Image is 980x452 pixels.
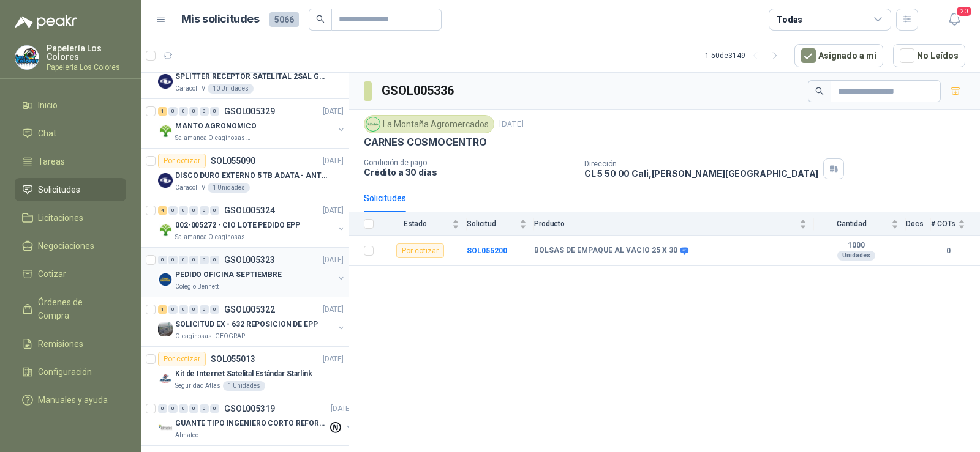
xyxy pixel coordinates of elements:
div: 0 [168,305,178,314]
p: PEDIDO OFICINA SEPTIEMBRE [175,269,282,281]
p: Caracol TV [175,183,205,193]
div: 4 [158,206,167,215]
p: Seguridad Atlas [175,381,221,391]
p: Papelería Los Colores [47,44,126,61]
b: SOL055200 [467,246,507,255]
div: 0 [179,206,188,215]
img: Company Logo [158,223,173,237]
div: 0 [210,107,219,116]
div: Por cotizar [396,243,444,258]
span: 20 [956,6,973,17]
button: Asignado a mi [794,44,883,67]
span: Órdenes de Compra [38,295,115,322]
span: Chat [38,127,56,140]
h1: Mis solicitudes [181,10,260,28]
p: GSOL005329 [224,107,275,116]
b: BOLSAS DE EMPAQUE AL VACIO 25 X 30 [534,246,677,256]
div: 0 [200,305,209,314]
p: Colegio Bennett [175,282,219,292]
p: Salamanca Oleaginosas SAS [175,232,252,242]
p: Papeleria Los Colores [47,64,126,71]
div: 0 [179,305,188,314]
p: 002-005272 - CIO LOTE PEDIDO EPP [175,220,300,231]
a: 0 0 0 0 0 0 GSOL005323[DATE] Company LogoPEDIDO OFICINA SEPTIEMBREColegio Bennett [158,253,346,292]
a: Tareas [15,150,126,173]
span: Licitaciones [38,211,83,224]
img: Company Logo [158,272,173,287]
div: 0 [179,404,188,413]
p: Dirección [584,160,819,168]
p: [DATE] [323,354,344,365]
span: search [316,15,325,23]
img: Company Logo [158,322,173,336]
span: Manuales y ayuda [38,393,108,407]
th: Docs [906,212,931,236]
p: GSOL005324 [224,206,275,215]
span: Solicitudes [38,183,80,196]
a: 0 0 0 0 0 0 GSOL005319[DATE] Company LogoGUANTE TIPO INGENIERO CORTO REFORZADOAlmatec [158,401,354,440]
span: 5066 [269,12,299,27]
span: # COTs [931,220,956,228]
a: Configuración [15,360,126,383]
div: Por cotizar [158,352,206,366]
th: Estado [381,212,467,236]
span: Configuración [38,365,92,379]
p: Oleaginosas [GEOGRAPHIC_DATA][PERSON_NAME] [175,332,252,341]
span: Cotizar [38,267,66,281]
div: 0 [200,107,209,116]
span: Cantidad [814,220,889,228]
div: 0 [189,256,198,264]
div: 0 [179,256,188,264]
th: Cantidad [814,212,906,236]
a: Negociaciones [15,234,126,257]
img: Company Logo [158,74,173,89]
p: [DATE] [323,205,344,217]
div: 0 [210,404,219,413]
div: 0 [158,256,167,264]
a: Remisiones [15,332,126,355]
b: 1000 [814,241,899,251]
p: Kit de Internet Satelital Estándar Starlink [175,368,312,380]
a: Por cotizarSOL055098[DATE] Company LogoSPLITTER RECEPTOR SATELITAL 2SAL GT-SP21Caracol TV10 Unidades [141,50,349,99]
p: SOLICITUD EX - 632 REPOSICION DE EPP [175,319,318,330]
img: Company Logo [15,46,39,69]
div: 0 [189,107,198,116]
img: Company Logo [158,371,173,386]
p: Crédito a 30 días [364,167,575,177]
img: Company Logo [158,173,173,188]
p: SPLITTER RECEPTOR SATELITAL 2SAL GT-SP21 [175,71,328,83]
div: 0 [168,107,178,116]
p: MANTO AGRONOMICO [175,120,257,132]
p: [DATE] [323,106,344,117]
a: Órdenes de Compra [15,291,126,327]
div: 0 [200,404,209,413]
span: Tareas [38,155,65,168]
p: [DATE] [323,254,344,266]
span: Inicio [38,98,58,112]
p: Condición de pago [364,158,575,167]
div: 0 [200,206,209,215]
div: 0 [158,404,167,413]
div: 0 [179,107,188,116]
p: SOL055090 [211,157,255,165]
b: 0 [931,245,965,257]
th: # COTs [931,212,980,236]
a: Inicio [15,94,126,117]
p: [DATE] [323,304,344,316]
div: 1 Unidades [208,183,250,193]
a: Por cotizarSOL055090[DATE] Company LogoDISCO DURO EXTERNO 5 TB ADATA - ANTIGOLPESCaracol TV1 Unid... [141,149,349,198]
div: Solicitudes [364,191,406,205]
button: 20 [943,9,965,31]
img: Company Logo [158,124,173,138]
a: 4 0 0 0 0 0 GSOL005324[DATE] Company Logo002-005272 - CIO LOTE PEDIDO EPPSalamanca Oleaginosas SAS [158,203,346,242]
div: La Montaña Agromercados [364,115,494,133]
p: DISCO DURO EXTERNO 5 TB ADATA - ANTIGOLPES [175,170,328,182]
div: 0 [189,305,198,314]
span: Producto [534,220,797,228]
div: 0 [168,404,178,413]
img: Logo peakr [15,15,77,29]
h3: GSOL005336 [382,81,456,100]
a: Solicitudes [15,178,126,201]
span: Remisiones [38,337,83,350]
span: Negociaciones [38,239,94,253]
